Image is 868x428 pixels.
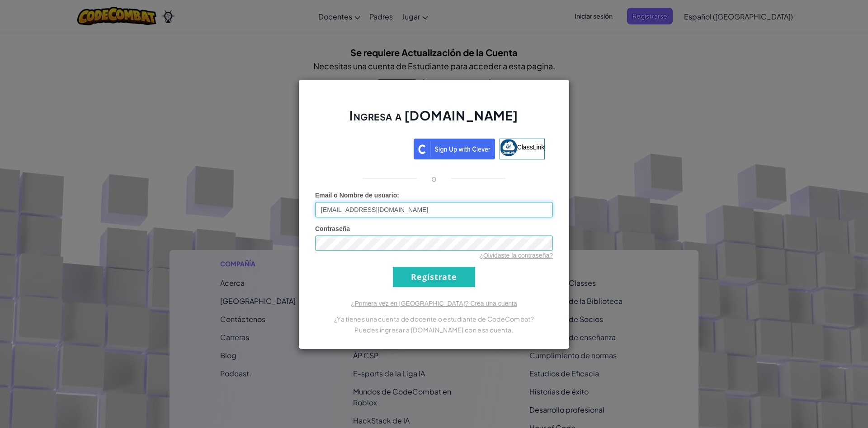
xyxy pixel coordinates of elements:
[315,192,397,199] span: Email o Nombre de usuario
[315,313,553,324] p: ¿Ya tienes una cuenta de docente o estudiante de CodeCombat?
[315,324,553,335] p: Puedes ingresar a [DOMAIN_NAME] con esa cuenta.
[479,252,553,259] a: ¿Olvidaste la contraseña?
[500,139,517,156] img: classlink-logo-small.png
[315,225,350,232] span: Contraseña
[431,173,437,184] p: o
[315,191,399,200] label: :
[351,300,517,307] a: ¿Primera vez en [GEOGRAPHIC_DATA]? Crea una cuenta
[414,139,495,159] img: clever_sso_button@2x.png
[517,143,545,150] span: ClassLink
[315,107,553,133] h2: Ingresa a [DOMAIN_NAME]
[319,138,414,158] iframe: Botón de Acceder con Google
[393,267,475,287] input: Regístrate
